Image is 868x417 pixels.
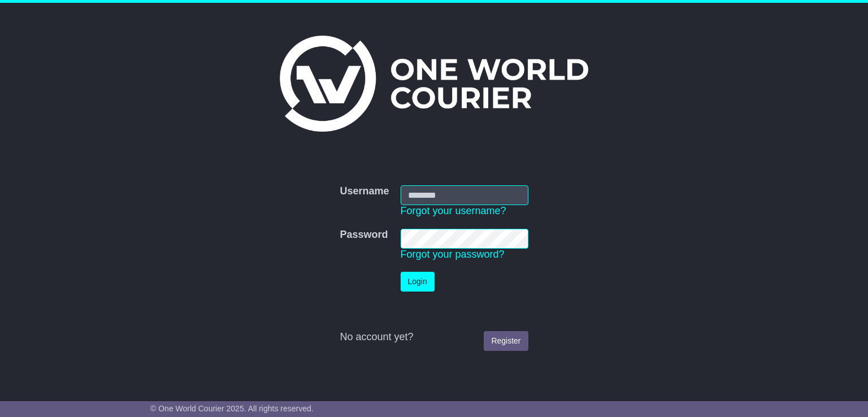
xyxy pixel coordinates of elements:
[484,331,528,351] a: Register
[340,331,528,344] div: No account yet?
[401,272,435,292] button: Login
[280,36,588,132] img: One World
[340,229,388,241] label: Password
[401,249,505,260] a: Forgot your password?
[150,404,314,413] span: © One World Courier 2025. All rights reserved.
[401,205,506,216] a: Forgot your username?
[340,185,389,198] label: Username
